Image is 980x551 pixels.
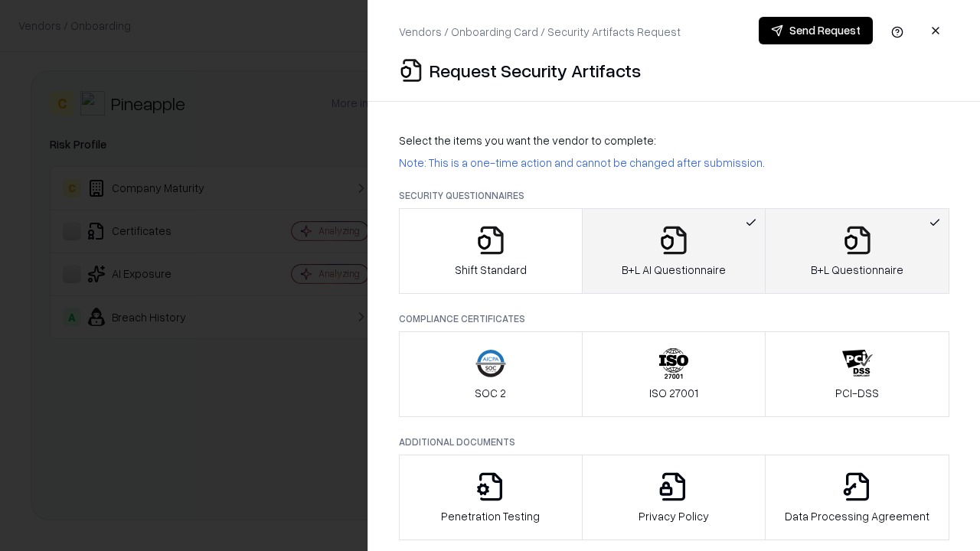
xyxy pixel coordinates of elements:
button: Data Processing Agreement [765,455,949,540]
p: ISO 27001 [649,385,698,401]
button: ISO 27001 [582,331,766,417]
button: B+L AI Questionnaire [582,208,766,294]
p: B+L AI Questionnaire [622,262,726,278]
button: SOC 2 [399,331,583,417]
button: Shift Standard [399,208,583,294]
p: SOC 2 [475,385,506,401]
button: Privacy Policy [582,455,766,540]
p: Privacy Policy [639,508,709,524]
p: PCI-DSS [835,385,879,401]
p: Compliance Certificates [399,312,949,325]
p: Data Processing Agreement [785,508,929,524]
button: Send Request [759,17,873,44]
p: Shift Standard [455,262,527,278]
p: B+L Questionnaire [811,262,903,278]
p: Penetration Testing [441,508,540,524]
button: Penetration Testing [399,455,583,540]
p: Select the items you want the vendor to complete: [399,132,949,148]
p: Security Questionnaires [399,189,949,202]
p: Additional Documents [399,435,949,448]
p: Request Security Artifacts [430,58,641,83]
p: Note: This is a one-time action and cannot be changed after submission. [399,155,949,171]
button: PCI-DSS [765,331,949,417]
button: B+L Questionnaire [765,208,949,294]
p: Vendors / Onboarding Card / Security Artifacts Request [399,24,681,40]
